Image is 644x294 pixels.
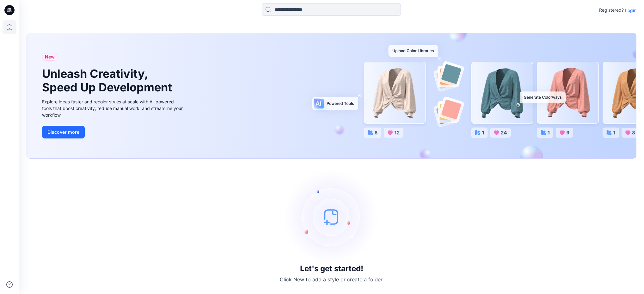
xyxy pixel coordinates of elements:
p: Registered? [599,6,624,14]
h3: Let's get started! [300,264,363,273]
p: Click New to add a style or create a folder. [280,276,383,283]
img: empty-state-image.svg [284,169,379,264]
span: New [45,53,55,61]
a: Discover more [42,126,184,138]
div: Explore ideas faster and recolor styles at scale with AI-powered tools that boost creativity, red... [42,98,184,118]
p: Login [625,7,636,14]
button: Discover more [42,126,85,138]
h1: Unleash Creativity, Speed Up Development [42,67,175,94]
